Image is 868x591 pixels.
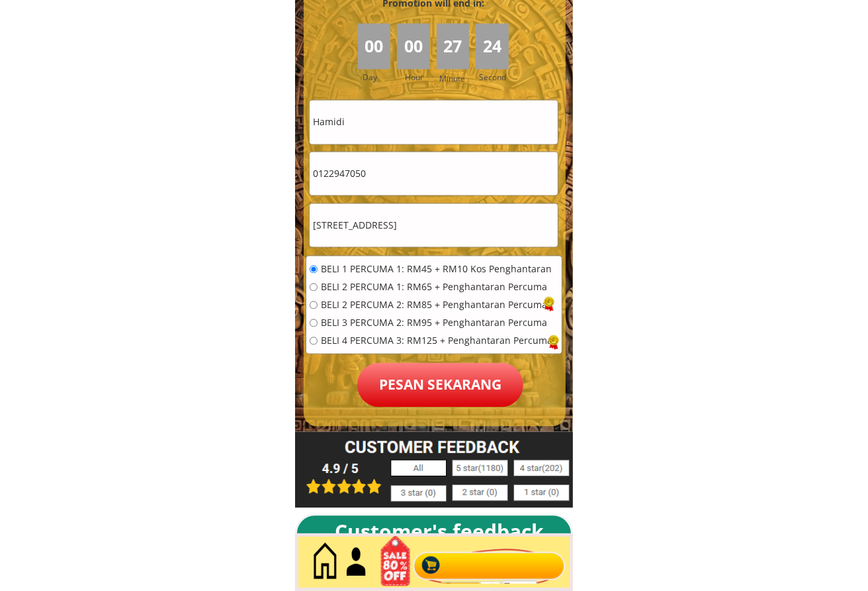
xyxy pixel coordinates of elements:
[406,71,433,83] h3: Hour
[310,152,558,195] input: Telefon
[310,100,558,143] input: Nama
[321,336,552,345] span: BELI 4 PERCUMA 3: RM125 + Penghantaran Percuma
[310,203,558,246] input: Alamat
[335,515,554,547] div: Customer's feedback
[357,362,523,407] p: Pesan sekarang
[321,282,552,292] span: BELI 2 PERCUMA 1: RM65 + Penghantaran Percuma
[439,72,468,85] h3: Minute
[321,318,552,327] span: BELI 3 PERCUMA 2: RM95 + Penghantaran Percuma
[321,264,552,274] span: BELI 1 PERCUMA 1: RM45 + RM10 Kos Penghantaran
[321,300,552,309] span: BELI 2 PERCUMA 2: RM85 + Penghantaran Percuma
[479,71,511,83] h3: Second
[363,71,396,83] h3: Day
